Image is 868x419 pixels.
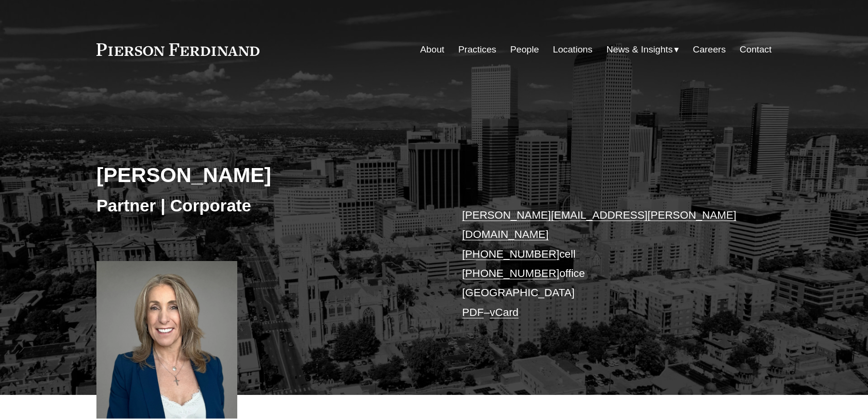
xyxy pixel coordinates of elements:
a: PDF [462,306,484,318]
a: Locations [553,40,593,59]
span: News & Insights [606,41,673,58]
a: [PERSON_NAME][EMAIL_ADDRESS][PERSON_NAME][DOMAIN_NAME] [462,209,736,240]
a: [PHONE_NUMBER] [462,248,559,260]
a: folder dropdown [606,40,679,59]
p: cell office [GEOGRAPHIC_DATA] – [462,206,743,322]
h2: [PERSON_NAME] [96,162,434,187]
a: vCard [490,306,519,318]
a: Contact [740,40,772,59]
a: Careers [693,40,726,59]
h3: Partner | Corporate [96,195,434,216]
a: People [510,40,539,59]
a: [PHONE_NUMBER] [462,267,559,279]
a: Practices [458,40,496,59]
a: About [420,40,444,59]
